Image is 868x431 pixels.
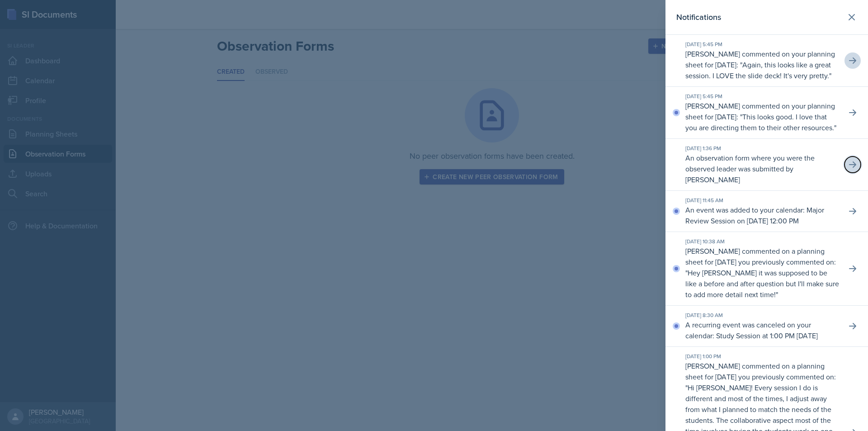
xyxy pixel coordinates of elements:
div: [DATE] 5:45 PM [685,40,839,48]
h2: Notifications [676,11,721,24]
p: [PERSON_NAME] commented on your planning sheet for [DATE]: " " [685,100,839,133]
div: [DATE] 11:45 AM [685,196,839,204]
div: [DATE] 1:00 PM [685,352,839,360]
div: [DATE] 10:38 AM [685,237,839,246]
p: An event was added to your calendar: Major Review Session on [DATE] 12:00 PM [685,204,839,226]
p: Hey [PERSON_NAME] it was supposed to be like a before and after question but I'll make sure to ad... [685,268,839,299]
p: Again, this looks like a great session. I LOVE the slide deck! It's very pretty. [685,60,831,81]
div: [DATE] 1:36 PM [685,144,839,152]
p: An observation form where you were the observed leader was submitted by [PERSON_NAME] [685,152,839,185]
p: This looks good. I love that you are directing them to their other resources. [685,112,834,133]
div: [DATE] 5:45 PM [685,92,839,100]
div: [DATE] 8:30 AM [685,311,839,319]
p: A recurring event was canceled on your calendar: Study Session at 1:00 PM [DATE] [685,319,839,341]
p: [PERSON_NAME] commented on your planning sheet for [DATE]: " " [685,48,839,81]
p: [PERSON_NAME] commented on a planning sheet for [DATE] you previously commented on: " " [685,246,839,300]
